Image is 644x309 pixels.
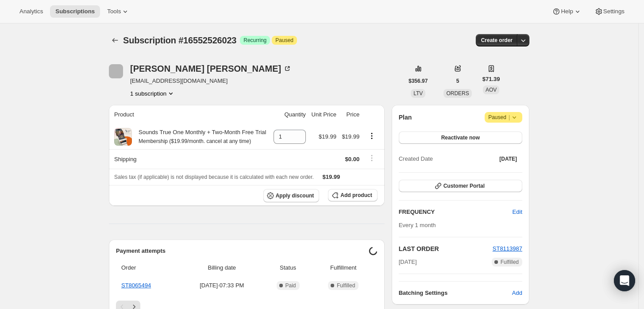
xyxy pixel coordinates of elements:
[116,247,369,255] h2: Payment attempts
[509,114,510,121] span: |
[345,156,360,162] span: $0.00
[14,5,48,18] button: Analytics
[109,149,270,169] th: Shipping
[109,105,270,124] th: Product
[476,34,518,46] button: Create order
[482,75,500,84] span: $71.39
[130,89,175,98] button: Product actions
[328,189,377,201] button: Add product
[403,75,433,87] button: $356.97
[323,174,340,180] span: $19.99
[114,128,132,146] img: product img
[399,131,522,144] button: Reactivate now
[486,87,497,93] span: AOV
[507,205,528,219] button: Edit
[116,258,180,278] th: Order
[182,263,261,272] span: Billing date
[493,244,522,253] button: ST8113987
[309,105,339,124] th: Unit Price
[493,245,522,252] a: ST8113987
[275,37,293,44] span: Paused
[19,8,43,15] span: Analytics
[547,5,587,18] button: Help
[114,174,314,180] span: Sales tax (if applicable) is not displayed because it is calculated with each new order.
[561,8,573,15] span: Help
[409,77,428,85] span: $356.97
[413,90,423,97] span: LTV
[340,192,372,199] span: Add product
[399,208,513,216] h2: FREQUENCY
[501,259,519,266] span: Fulfilled
[365,131,379,141] button: Product actions
[451,75,465,87] button: 5
[102,5,135,18] button: Tools
[513,208,522,216] span: Edit
[399,154,433,163] span: Created Date
[614,270,635,291] div: Open Intercom Messenger
[399,180,522,192] button: Customer Portal
[130,64,292,73] div: [PERSON_NAME] [PERSON_NAME]
[107,8,121,15] span: Tools
[481,37,513,44] span: Create order
[342,133,359,140] span: $19.99
[270,105,309,124] th: Quantity
[50,5,100,18] button: Subscriptions
[494,153,522,165] button: [DATE]
[603,8,625,15] span: Settings
[339,105,362,124] th: Price
[243,37,266,44] span: Recurring
[276,192,314,199] span: Apply discount
[139,138,251,144] small: Membership ($19.99/month. cancel at any time)
[456,77,459,85] span: 5
[182,281,261,290] span: [DATE] · 07:33 PM
[266,263,309,272] span: Status
[109,64,123,78] span: Melanie Mullan
[337,282,355,289] span: Fulfilled
[443,182,485,189] span: Customer Portal
[109,34,121,46] button: Subscriptions
[589,5,630,18] button: Settings
[319,133,336,140] span: $19.99
[263,189,320,202] button: Apply discount
[365,153,379,163] button: Shipping actions
[55,8,95,15] span: Subscriptions
[121,282,151,289] a: ST8065494
[399,258,417,267] span: [DATE]
[507,286,528,300] button: Add
[132,128,266,146] div: Sounds True One Monthly + Two-Month Free Trial
[512,289,522,297] span: Add
[488,113,519,122] span: Paused
[399,244,493,253] h2: LAST ORDER
[123,35,236,45] span: Subscription #16552526023
[315,263,372,272] span: Fulfillment
[399,289,512,297] h6: Batching Settings
[399,113,412,122] h2: Plan
[441,134,480,141] span: Reactivate now
[130,77,292,85] span: [EMAIL_ADDRESS][DOMAIN_NAME]
[499,155,517,162] span: [DATE]
[446,90,469,97] span: ORDERS
[285,282,296,289] span: Paid
[399,222,436,228] span: Every 1 month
